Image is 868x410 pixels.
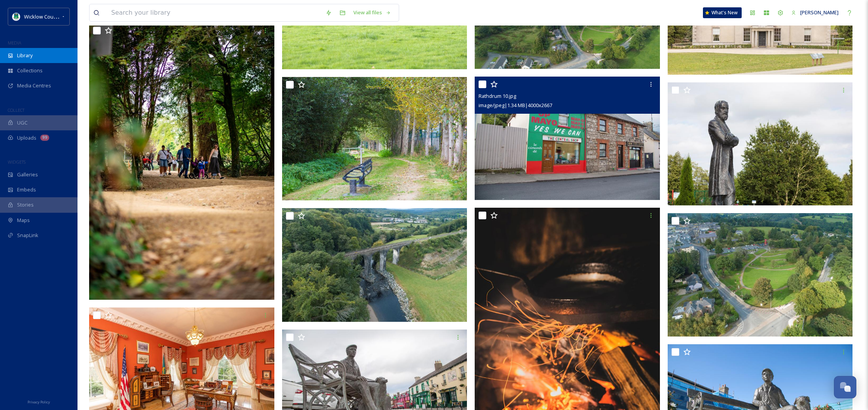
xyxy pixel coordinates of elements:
[12,13,20,20] img: download%20(9).png
[40,135,49,141] div: 99
[17,134,36,142] span: Uploads
[800,9,839,16] span: [PERSON_NAME]
[107,4,322,21] input: Search your library
[17,52,33,59] span: Library
[17,232,38,239] span: SnapLink
[479,102,552,109] span: image/jpeg | 1.34 MB | 4000 x 2667
[28,400,50,405] span: Privacy Policy
[17,82,51,89] span: Media Centres
[668,82,853,205] img: Rathdrum 6.jpg
[17,67,43,74] span: Collections
[17,186,36,193] span: Embeds
[8,107,24,113] span: COLLECT
[24,13,79,20] span: Wicklow County Council
[17,119,28,126] span: UGC
[17,171,38,178] span: Galleries
[475,77,660,200] img: Rathdrum 10.jpg
[834,376,856,398] button: Open Chat
[17,201,34,208] span: Stories
[350,5,395,20] a: View all files
[703,7,742,18] a: What's New
[479,92,516,99] span: Rathdrum 10.jpg
[17,217,30,224] span: Maps
[8,40,21,46] span: MEDIA
[668,213,853,337] img: Rathdrum 2.jpg
[282,77,467,200] img: Rathdrum 8.jpg
[787,5,842,20] a: [PERSON_NAME]
[89,23,274,300] img: Avondale4.jpg
[28,397,50,406] a: Privacy Policy
[282,208,467,322] img: Rathdrum 4.jpg
[8,159,26,165] span: WIDGETS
